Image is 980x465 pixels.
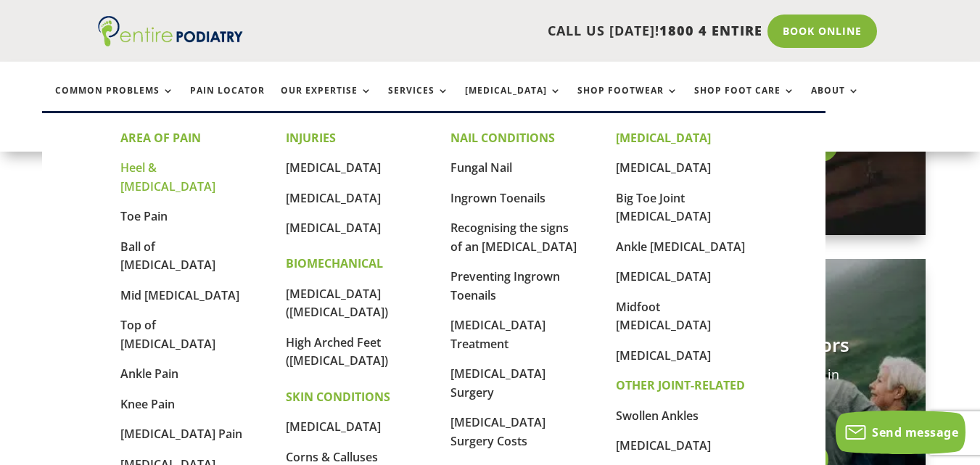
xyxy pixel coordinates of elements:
[694,86,795,117] a: Shop Foot Care
[616,437,711,453] a: [MEDICAL_DATA]
[616,408,699,424] a: Swollen Ankles
[120,287,239,303] a: Mid [MEDICAL_DATA]
[616,130,711,146] strong: [MEDICAL_DATA]
[616,347,711,363] a: [MEDICAL_DATA]
[811,86,860,117] a: About
[190,86,265,117] a: Pain Locator
[120,208,168,224] a: Toe Pain
[659,22,762,39] span: 1800 4 ENTIRE
[450,130,555,146] strong: NAIL CONDITIONS
[616,268,711,284] a: [MEDICAL_DATA]
[286,334,388,369] a: High Arched Feet ([MEDICAL_DATA])
[450,190,545,206] a: Ingrown Toenails
[450,366,545,400] a: [MEDICAL_DATA] Surgery
[281,86,372,117] a: Our Expertise
[450,160,512,176] a: Fungal Nail
[450,317,545,352] a: [MEDICAL_DATA] Treatment
[98,35,243,49] a: Entire Podiatry
[616,239,745,255] a: Ankle [MEDICAL_DATA]
[286,286,388,321] a: [MEDICAL_DATA] ([MEDICAL_DATA])
[286,160,381,176] a: [MEDICAL_DATA]
[450,268,560,303] a: Preventing Ingrown Toenails
[616,377,745,393] strong: OTHER JOINT-RELATED
[120,426,242,442] a: [MEDICAL_DATA] Pain
[120,317,215,352] a: Top of [MEDICAL_DATA]
[276,22,762,41] p: CALL US [DATE]!
[836,411,965,454] button: Send message
[616,190,711,225] a: Big Toe Joint [MEDICAL_DATA]
[872,424,958,440] span: Send message
[286,130,336,146] strong: INJURIES
[286,190,381,206] a: [MEDICAL_DATA]
[120,160,215,194] a: Heel & [MEDICAL_DATA]
[577,86,678,117] a: Shop Footwear
[55,86,174,117] a: Common Problems
[286,220,381,236] a: [MEDICAL_DATA]
[767,15,877,48] a: Book Online
[286,389,390,405] strong: SKIN CONDITIONS
[450,220,577,255] a: Recognising the signs of an [MEDICAL_DATA]
[388,86,449,117] a: Services
[286,449,378,465] a: Corns & Calluses
[616,299,711,334] a: Midfoot [MEDICAL_DATA]
[465,86,561,117] a: [MEDICAL_DATA]
[450,414,545,449] a: [MEDICAL_DATA] Surgery Costs
[120,366,178,382] a: Ankle Pain
[616,160,711,176] a: [MEDICAL_DATA]
[120,130,201,146] strong: AREA OF PAIN
[286,255,383,271] strong: BIOMECHANICAL
[120,396,175,412] a: Knee Pain
[286,419,381,435] a: [MEDICAL_DATA]
[98,16,243,46] img: logo (1)
[120,239,215,273] a: Ball of [MEDICAL_DATA]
